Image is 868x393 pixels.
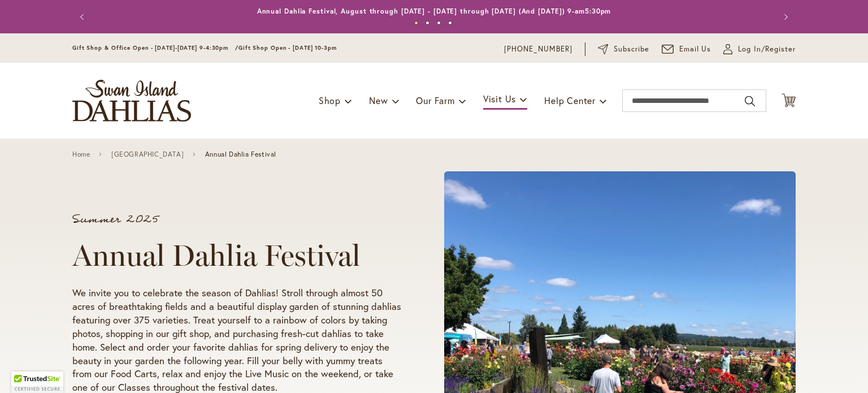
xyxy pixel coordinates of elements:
[205,150,276,158] span: Annual Dahlia Festival
[437,21,441,25] button: 3 of 4
[238,44,337,51] span: Gift Shop Open - [DATE] 10-3pm
[773,6,796,28] button: Next
[662,44,711,55] a: Email Us
[598,44,649,55] a: Subscribe
[483,93,516,105] span: Visit Us
[414,21,418,25] button: 1 of 4
[72,214,401,225] p: Summer 2025
[72,6,95,28] button: Previous
[72,150,90,158] a: Home
[319,94,341,106] span: Shop
[544,94,596,106] span: Help Center
[426,21,429,25] button: 2 of 4
[448,21,452,25] button: 4 of 4
[723,44,796,55] a: Log In/Register
[679,44,711,55] span: Email Us
[72,239,401,273] h1: Annual Dahlia Festival
[11,372,63,393] div: TrustedSite Certified
[504,44,572,55] a: [PHONE_NUMBER]
[614,44,649,55] span: Subscribe
[416,94,454,106] span: Our Farm
[72,80,191,122] a: store logo
[111,150,184,158] a: [GEOGRAPHIC_DATA]
[738,44,796,55] span: Log In/Register
[72,44,238,51] span: Gift Shop & Office Open - [DATE]-[DATE] 9-4:30pm /
[369,94,388,106] span: New
[257,7,611,15] a: Annual Dahlia Festival, August through [DATE] - [DATE] through [DATE] (And [DATE]) 9-am5:30pm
